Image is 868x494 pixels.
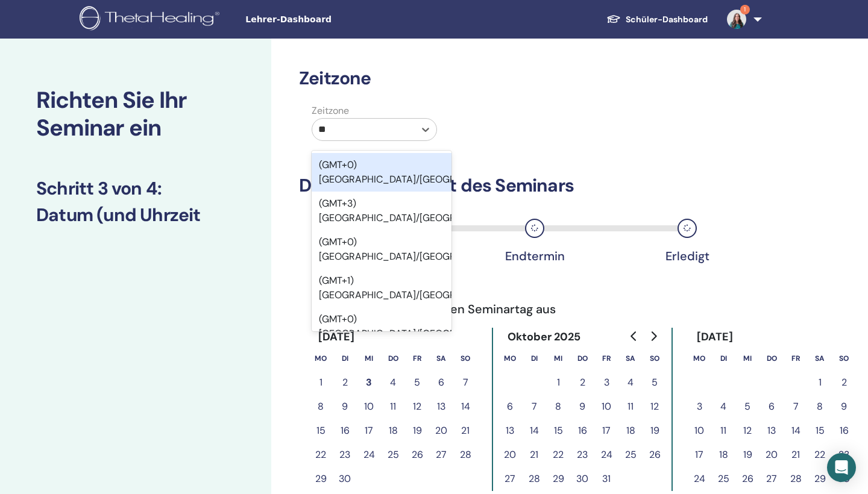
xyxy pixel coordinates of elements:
[522,346,546,370] th: Dienstag
[570,467,594,491] button: 30
[687,467,711,491] button: 24
[618,370,643,395] button: 4
[594,443,618,467] button: 24
[498,467,522,491] button: 27
[606,14,621,24] img: graduation-cap-white.svg
[309,467,333,491] button: 29
[498,346,522,370] th: Montag
[570,419,594,443] button: 16
[312,153,451,192] div: (GMT+0) [GEOGRAPHIC_DATA]/[GEOGRAPHIC_DATA]
[381,419,405,443] button: 18
[594,467,618,491] button: 31
[381,395,405,419] button: 11
[735,395,759,419] button: 5
[546,467,570,491] button: 29
[832,395,856,419] button: 9
[453,370,477,395] button: 7
[357,419,381,443] button: 17
[522,443,546,467] button: 21
[808,443,832,467] button: 22
[687,395,711,419] button: 3
[357,395,381,419] button: 10
[453,419,477,443] button: 21
[333,370,357,395] button: 2
[784,395,808,419] button: 7
[618,419,643,443] button: 18
[759,467,784,491] button: 27
[333,443,357,467] button: 23
[36,178,235,199] h3: Schritt 3 von 4 :
[832,346,856,370] th: Sonntag
[808,395,832,419] button: 8
[643,346,667,370] th: Sonntag
[618,395,643,419] button: 11
[644,324,663,348] button: Go to next month
[832,443,856,467] button: 23
[522,395,546,419] button: 7
[570,346,594,370] th: Donnerstag
[827,453,856,482] div: Open Intercom Messenger
[727,10,746,29] img: default.jpg
[570,395,594,419] button: 9
[711,395,735,419] button: 4
[570,370,594,395] button: 2
[333,419,357,443] button: 16
[594,370,618,395] button: 3
[546,443,570,467] button: 22
[304,104,444,118] label: Zeitzone
[784,467,808,491] button: 28
[784,419,808,443] button: 14
[36,87,235,142] h2: Richten Sie Ihr Seminar ein
[759,395,784,419] button: 6
[36,204,235,226] h3: Datum (und Uhrzeit
[597,8,717,31] a: Schüler-Dashboard
[312,269,451,307] div: (GMT+1) [GEOGRAPHIC_DATA]/[GEOGRAPHIC_DATA]
[711,419,735,443] button: 11
[405,395,429,419] button: 12
[832,370,856,395] button: 2
[784,346,808,370] th: Freitag
[832,419,856,443] button: 16
[740,5,750,14] span: 1
[429,346,453,370] th: Samstag
[309,395,333,419] button: 8
[808,419,832,443] button: 15
[309,346,333,370] th: Montag
[309,328,365,346] div: [DATE]
[546,395,570,419] button: 8
[498,419,522,443] button: 13
[618,346,643,370] th: Samstag
[808,370,832,395] button: 1
[759,346,784,370] th: Donnerstag
[312,192,451,230] div: (GMT+3) [GEOGRAPHIC_DATA]/[GEOGRAPHIC_DATA]
[594,395,618,419] button: 10
[498,443,522,467] button: 20
[624,324,644,348] button: Go to previous month
[405,443,429,467] button: 26
[735,346,759,370] th: Mittwoch
[808,346,832,370] th: Samstag
[429,370,453,395] button: 6
[618,443,643,467] button: 25
[546,346,570,370] th: Mittwoch
[333,395,357,419] button: 9
[381,346,405,370] th: Donnerstag
[735,419,759,443] button: 12
[381,443,405,467] button: 25
[522,419,546,443] button: 14
[299,67,744,89] h3: Zeitzone
[357,370,381,395] button: 3
[657,249,717,263] div: Erledigt
[309,419,333,443] button: 15
[357,443,381,467] button: 24
[687,419,711,443] button: 10
[735,467,759,491] button: 26
[711,443,735,467] button: 18
[784,443,808,467] button: 21
[498,328,591,346] div: Oktober 2025
[808,467,832,491] button: 29
[643,443,667,467] button: 26
[594,346,618,370] th: Freitag
[594,419,618,443] button: 17
[80,6,224,33] img: logo.png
